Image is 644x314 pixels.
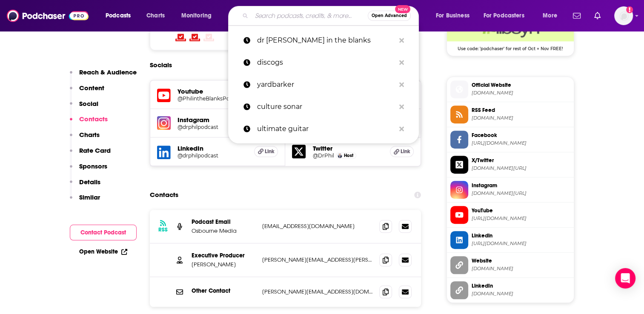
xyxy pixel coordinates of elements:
span: Logged in as BenLaurro [614,6,633,25]
span: Link [265,148,275,155]
h5: Instagram [177,116,248,124]
button: open menu [537,9,568,23]
a: LinkedIn[DOMAIN_NAME] [450,281,570,299]
p: Similar [79,193,100,201]
h5: Twitter [312,144,383,152]
span: linkedin.com [472,291,570,297]
span: Open Advanced [372,14,407,18]
img: Dr. Phil [338,153,342,158]
p: Osbourne Media [192,227,255,234]
span: Charts [146,10,165,22]
span: https://www.youtube.com/@PhilintheBlanksPodcast [472,215,570,222]
p: Podcast Email [192,218,255,226]
span: feeds.libsyn.com [472,115,570,121]
span: twitter.com/DrPhilPodcast [472,165,570,171]
a: Link [390,146,414,157]
p: Rate Card [79,146,111,154]
h3: RSS [158,226,168,233]
p: [EMAIL_ADDRESS][DOMAIN_NAME] [262,223,373,230]
button: Details [70,178,100,194]
a: dr [PERSON_NAME] in the blanks [228,29,419,51]
button: Content [70,84,104,100]
button: Sponsors [70,162,107,178]
span: Use code: 'podchaser' for rest of Oct + Nov FREE! [447,41,574,51]
img: Podchaser - Follow, Share and Rate Podcasts [7,8,89,24]
button: Show profile menu [614,6,633,25]
img: iconImage [157,116,171,130]
div: Open Intercom Messenger [615,268,635,288]
a: Open Website [79,248,127,255]
span: Website [472,257,570,265]
p: Other Contact [192,287,255,294]
a: Show notifications dropdown [591,9,604,23]
span: Instagram [472,182,570,189]
a: Charts [141,9,170,23]
span: https://www.linkedin.com/in/drphilpodcast [472,240,570,247]
h2: Contacts [150,187,178,203]
svg: Add a profile image [626,6,633,13]
button: open menu [430,9,480,23]
a: discogs [228,51,419,74]
p: Executive Producer [192,252,255,259]
p: [PERSON_NAME] [192,261,255,268]
a: @drphilpodcast [177,124,248,130]
h5: LinkedIn [177,144,248,152]
span: Official Website [472,81,570,89]
button: open menu [478,9,537,23]
p: yardbarker [257,74,395,96]
p: Sponsors [79,162,107,170]
button: Open AdvancedNew [368,11,411,21]
a: Facebook[URL][DOMAIN_NAME] [450,131,570,148]
span: Link [401,148,410,155]
p: Content [79,84,104,92]
span: instagram.com/drphilpodcast [472,190,570,197]
img: User Profile [614,6,633,25]
a: ultimate guitar [228,118,419,140]
a: @DrPhil [312,152,334,159]
span: Linkedin [472,232,570,240]
p: [PERSON_NAME][EMAIL_ADDRESS][DOMAIN_NAME] [262,288,373,295]
button: Charts [70,131,100,146]
a: X/Twitter[DOMAIN_NAME][URL] [450,156,570,174]
span: LinkedIn [472,282,570,290]
span: drphilpodcast.com [472,90,570,96]
span: For Business [436,10,469,22]
span: https://www.facebook.com/DrPhilInTheBlanks [472,140,570,146]
span: Host [344,153,353,158]
span: Podcasts [106,10,131,22]
a: RSS Feed[DOMAIN_NAME] [450,106,570,123]
p: discogs [257,51,395,74]
a: @drphilpodcast [177,152,248,159]
h2: Socials [150,57,172,73]
button: open menu [100,9,142,23]
button: open menu [175,9,223,23]
button: Social [70,100,98,115]
a: YouTube[URL][DOMAIN_NAME] [450,206,570,224]
h5: Youtube [177,87,248,95]
span: drphilintheblanks.com [472,265,570,272]
a: Official Website[DOMAIN_NAME] [450,80,570,98]
span: More [543,10,557,22]
input: Search podcasts, credits, & more... [252,9,368,23]
p: Reach & Audience [79,68,137,76]
span: X/Twitter [472,157,570,164]
p: culture sonar [257,96,395,118]
button: Similar [70,193,100,209]
a: culture sonar [228,96,419,118]
a: Linkedin[URL][DOMAIN_NAME] [450,231,570,249]
a: Show notifications dropdown [570,9,584,23]
a: @PhilintheBlanksPodcast [177,95,248,102]
button: Reach & Audience [70,68,137,84]
p: [PERSON_NAME][EMAIL_ADDRESS][PERSON_NAME][DOMAIN_NAME] [262,256,373,263]
p: dr phil in the blanks [257,29,395,51]
span: New [395,5,410,13]
span: YouTube [472,207,570,214]
a: yardbarker [228,74,419,96]
p: Contacts [79,115,108,123]
button: Contacts [70,115,108,131]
